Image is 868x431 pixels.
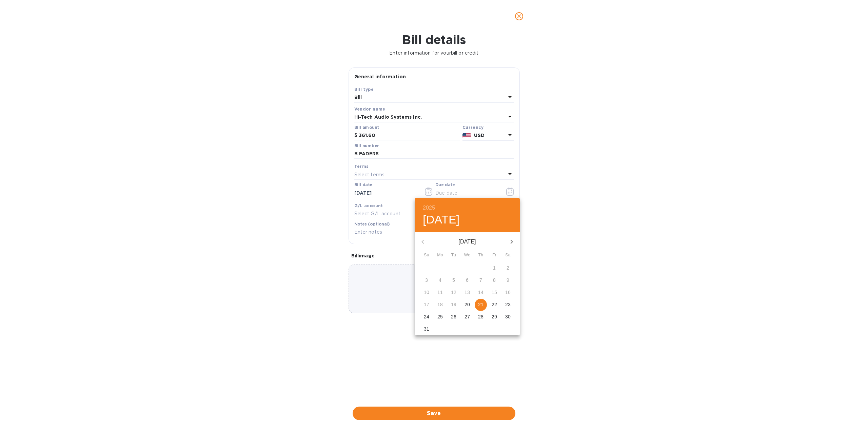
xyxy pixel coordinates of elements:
[502,311,514,323] button: 30
[505,301,511,308] p: 23
[448,311,460,323] button: 26
[475,299,487,311] button: 21
[434,311,446,323] button: 25
[465,301,470,308] p: 20
[488,299,500,311] button: 22
[461,311,473,323] button: 27
[424,313,429,320] p: 24
[423,213,460,227] button: [DATE]
[502,299,514,311] button: 23
[451,313,456,320] p: 26
[505,313,511,320] p: 30
[465,313,470,320] p: 27
[488,311,500,323] button: 29
[420,323,433,335] button: 31
[502,252,514,259] span: Sa
[420,252,433,259] span: Su
[478,301,484,308] p: 21
[492,313,497,320] p: 29
[461,299,473,311] button: 20
[437,313,443,320] p: 25
[461,252,473,259] span: We
[423,203,435,213] button: 2025
[431,238,504,246] p: [DATE]
[424,326,429,332] p: 31
[475,252,487,259] span: Th
[478,313,484,320] p: 28
[488,252,500,259] span: Fr
[420,311,433,323] button: 24
[475,311,487,323] button: 28
[492,301,497,308] p: 22
[434,252,446,259] span: Mo
[448,252,460,259] span: Tu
